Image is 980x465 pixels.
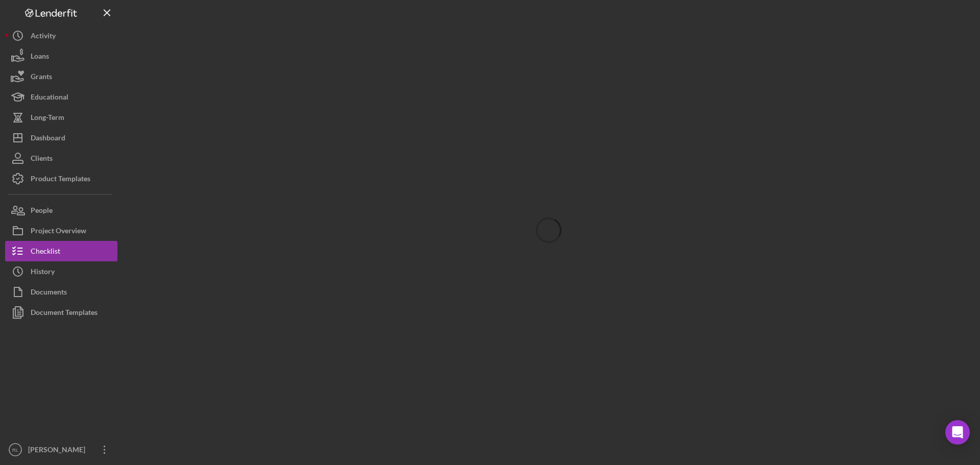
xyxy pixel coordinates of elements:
button: Product Templates [5,168,117,189]
div: Open Intercom Messenger [945,420,970,445]
div: Project Overview [31,221,86,243]
div: Documents [31,282,67,305]
div: Checklist [31,241,60,264]
div: History [31,261,55,284]
div: [PERSON_NAME] [26,439,92,462]
button: Checklist [5,241,117,261]
button: Documents [5,282,117,302]
div: Document Templates [31,302,97,325]
div: Activity [31,26,56,48]
button: Document Templates [5,302,117,323]
div: Grants [31,66,52,89]
button: History [5,261,117,282]
button: Clients [5,148,117,168]
button: Educational [5,87,117,107]
div: Educational [31,87,68,110]
div: Long-Term [31,107,64,130]
button: Long-Term [5,107,117,128]
button: Project Overview [5,221,117,241]
button: People [5,200,117,221]
button: RL[PERSON_NAME] [5,439,117,460]
div: People [31,200,53,223]
button: Grants [5,66,117,87]
button: Dashboard [5,128,117,148]
div: Dashboard [31,128,65,151]
button: Activity [5,26,117,46]
button: Loans [5,46,117,66]
div: Loans [31,46,49,69]
text: RL [12,447,19,453]
div: Product Templates [31,168,90,191]
div: Clients [31,148,53,171]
